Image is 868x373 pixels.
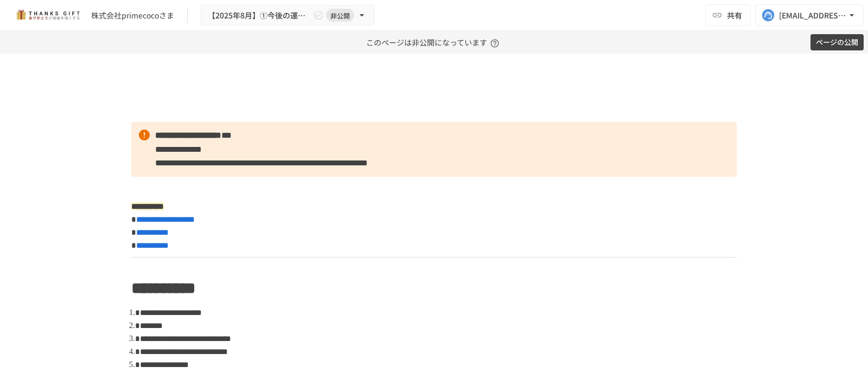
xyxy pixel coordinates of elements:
[779,9,846,22] div: [EMAIL_ADDRESS][DOMAIN_NAME]
[366,31,502,54] p: このページは非公開になっています
[91,10,174,21] div: 株式会社primecocoさま
[208,9,311,22] span: 【2025年8月】①今後の運用についてのご案内/THANKS GIFTキックオフMTG
[705,4,751,26] button: 共有
[326,10,354,21] span: 非公開
[727,9,742,21] span: 共有
[755,4,864,26] button: [EMAIL_ADDRESS][DOMAIN_NAME]
[13,7,82,24] img: mMP1OxWUAhQbsRWCurg7vIHe5HqDpP7qZo7fRoNLXQh
[201,5,374,26] button: 【2025年8月】①今後の運用についてのご案内/THANKS GIFTキックオフMTG非公開
[810,34,864,51] button: ページの公開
